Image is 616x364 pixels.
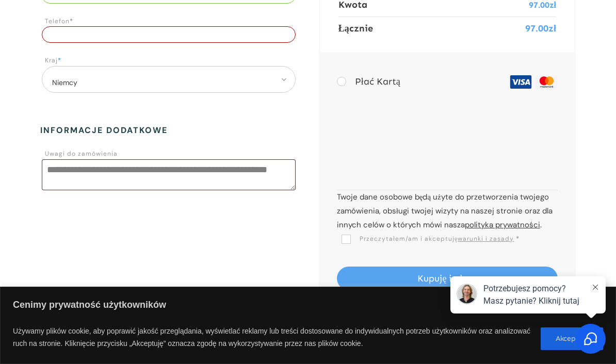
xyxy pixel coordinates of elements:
span: Kraj [42,69,295,92]
a: polityka prywatności [465,220,540,230]
abbr: wymagane [516,235,520,243]
iframe: Bezpieczne pole wprowadzania płatności [353,91,552,170]
label: Kraj [45,55,296,67]
label: Telefon [45,16,296,27]
h3: Informacje dodatkowe [40,124,297,137]
img: Mastercard [536,75,558,89]
a: warunki i zasady [458,235,514,243]
span: Przeczytałem/am i akceptuję [342,235,514,243]
p: Używamy plików cookie, aby poprawić jakość przeglądania, wyświetlać reklamy lub treści dostosowan... [13,322,533,355]
button: Kupuję i płacę [337,267,558,290]
th: Łącznie [338,16,525,40]
bdi: 97.00 [525,23,556,34]
span: Niemcy [48,74,289,91]
span: zł [548,23,556,34]
p: Cenimy prywatność użytkowników [13,296,603,316]
abbr: required [70,17,73,25]
p: Twoje dane osobowe będą użyte do przetworzenia twojego zamówienia, obsługi twojej wizyty na nasze... [337,190,558,232]
label: Uwagi do zamówienia [45,148,296,160]
img: Visa [510,75,532,89]
label: Płać Kartą [337,76,400,87]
